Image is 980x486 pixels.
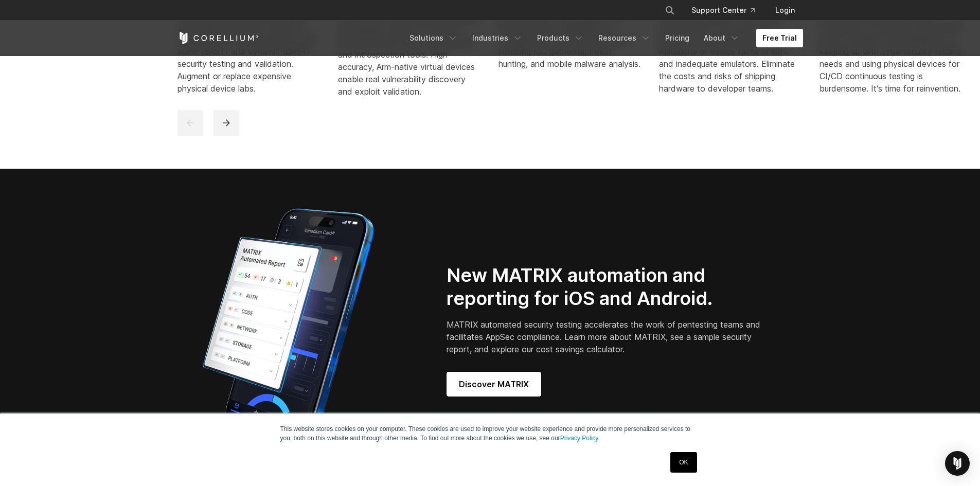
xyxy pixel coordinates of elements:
[466,29,529,47] a: Industries
[670,452,697,473] a: OK
[403,29,803,47] div: Navigation Menu
[447,264,764,310] h2: New MATRIX automation and reporting for iOS and Android.
[447,318,764,355] p: MATRIX automated security testing accelerates the work of pentesting teams and facilitates AppSec...
[661,1,679,20] button: Search
[531,29,590,47] a: Products
[767,1,803,20] a: Login
[659,29,696,47] a: Pricing
[177,32,259,44] a: Corellium Home
[698,29,746,47] a: About
[447,372,541,397] a: Discover MATRIX
[213,110,239,136] button: next
[177,202,399,459] img: Corellium_MATRIX_Hero_1_1x
[945,451,970,476] div: Open Intercom Messenger
[459,378,529,390] span: Discover MATRIX
[592,29,657,47] a: Resources
[403,29,464,47] a: Solutions
[560,435,600,442] a: Privacy Policy.
[280,424,700,443] p: This website stores cookies on your computer. These cookies are used to improve your website expe...
[683,1,763,20] a: Support Center
[652,1,803,20] div: Navigation Menu
[756,29,803,47] a: Free Trial
[177,110,203,136] button: previous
